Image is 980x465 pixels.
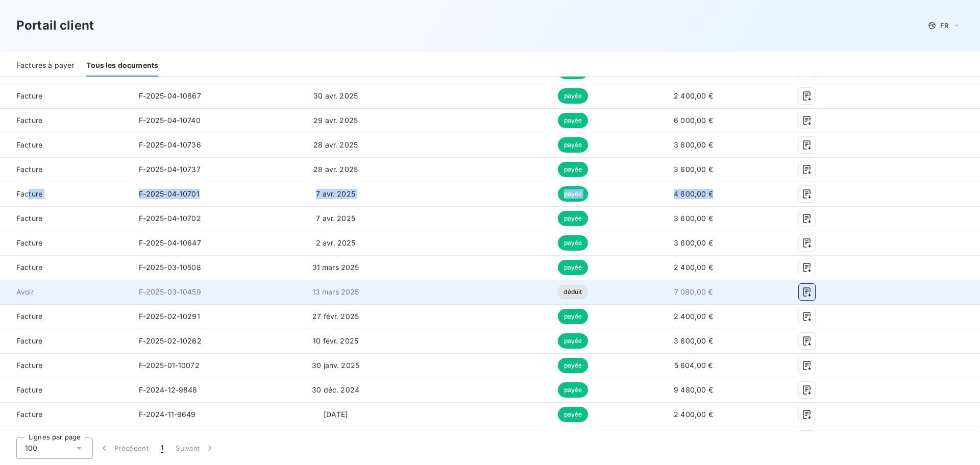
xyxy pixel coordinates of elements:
[8,115,122,126] span: Facture
[139,312,200,321] span: F-2025-02-10291
[674,165,713,174] span: 3 600,00 €
[139,336,202,345] span: F-2025-02-10262
[316,238,356,247] span: 2 avr. 2025
[139,263,201,272] span: F-2025-03-10508
[674,312,713,321] span: 2 400,00 €
[674,336,713,345] span: 3 600,00 €
[558,88,589,104] span: payée
[313,336,358,345] span: 10 févr. 2025
[139,214,201,223] span: F-2025-04-10702
[558,407,589,422] span: payée
[313,140,358,149] span: 28 avr. 2025
[557,284,588,300] span: déduit
[139,91,201,100] span: F-2025-04-10867
[139,238,201,247] span: F-2025-04-10647
[139,287,201,296] span: F-2025-03-10459
[940,21,948,30] span: FR
[8,311,122,322] span: Facture
[8,91,122,101] span: Facture
[169,437,221,459] button: Suivant
[674,263,713,272] span: 2 400,00 €
[8,140,122,150] span: Facture
[313,116,358,125] span: 29 avr. 2025
[674,238,713,247] span: 3 600,00 €
[558,162,589,177] span: payée
[8,336,122,346] span: Facture
[155,437,169,459] button: 1
[316,214,355,223] span: 7 avr. 2025
[139,116,201,125] span: F-2025-04-10740
[316,189,355,198] span: 7 avr. 2025
[139,410,196,419] span: F-2024-11-9649
[8,189,122,199] span: Facture
[558,358,589,373] span: payée
[674,287,713,296] span: 7 080,00 €
[86,55,158,77] div: Tous les documents
[674,189,713,198] span: 4 800,00 €
[558,113,589,128] span: payée
[8,164,122,175] span: Facture
[139,361,200,370] span: F-2025-01-10072
[8,360,122,371] span: Facture
[558,235,589,251] span: payée
[558,186,589,202] span: payée
[674,410,713,419] span: 2 400,00 €
[313,91,358,100] span: 30 avr. 2025
[161,443,163,453] span: 1
[139,140,201,149] span: F-2025-04-10736
[25,443,37,453] span: 100
[139,385,198,394] span: F-2024-12-9848
[558,382,589,398] span: payée
[139,189,200,198] span: F-2025-04-10701
[312,385,359,394] span: 30 déc. 2024
[558,211,589,226] span: payée
[674,116,713,125] span: 6 000,00 €
[8,213,122,224] span: Facture
[8,238,122,248] span: Facture
[139,165,201,174] span: F-2025-04-10737
[558,260,589,275] span: payée
[674,214,713,223] span: 3 600,00 €
[674,361,713,370] span: 5 604,00 €
[558,333,589,349] span: payée
[312,263,359,272] span: 31 mars 2025
[8,287,122,297] span: Avoir
[324,410,348,419] span: [DATE]
[674,91,713,100] span: 2 400,00 €
[8,409,122,420] span: Facture
[674,140,713,149] span: 3 600,00 €
[558,309,589,324] span: payée
[312,361,359,370] span: 30 janv. 2025
[558,137,589,153] span: payée
[312,312,359,321] span: 27 févr. 2025
[16,16,94,35] h3: Portail client
[8,385,122,395] span: Facture
[312,287,359,296] span: 13 mars 2025
[93,437,155,459] button: Précédent
[674,385,713,394] span: 9 480,00 €
[313,165,358,174] span: 28 avr. 2025
[8,262,122,273] span: Facture
[16,55,74,77] div: Factures à payer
